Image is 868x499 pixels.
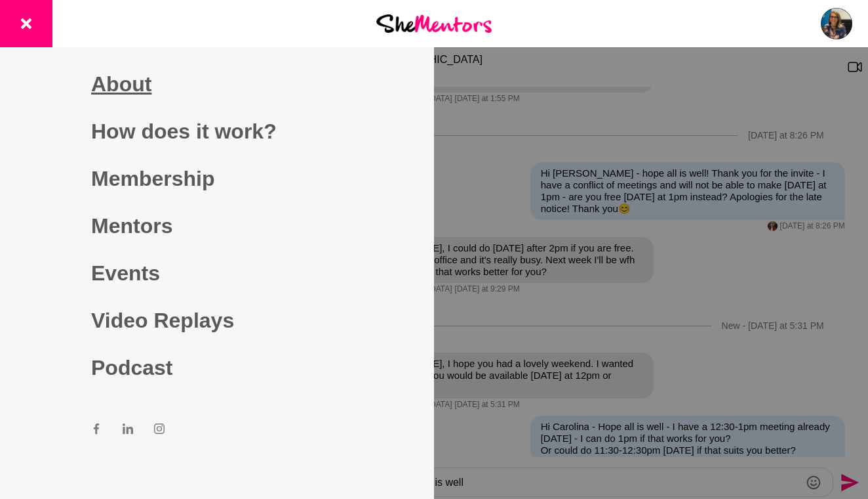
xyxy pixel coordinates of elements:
[91,344,343,391] a: Podcast
[91,155,343,202] a: Membership
[91,297,343,344] a: Video Replays
[123,423,133,439] a: LinkedIn
[91,423,102,439] a: Facebook
[91,202,343,249] a: Mentors
[376,14,492,32] img: She Mentors Logo
[91,249,343,297] a: Events
[91,108,343,155] a: How does it work?
[821,8,852,39] img: Kate Vertsonis
[91,60,343,108] a: About
[154,423,165,439] a: Instagram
